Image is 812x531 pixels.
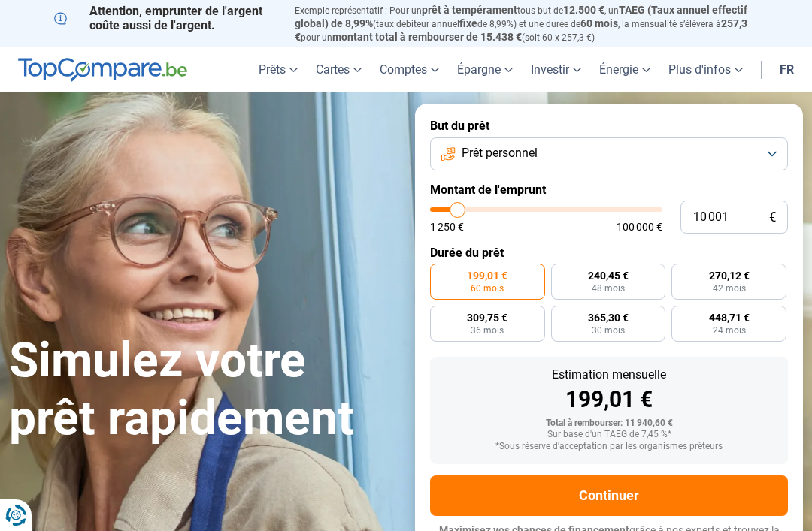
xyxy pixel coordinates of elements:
span: 42 mois [713,284,746,293]
img: TopCompare [18,58,187,82]
span: 36 mois [471,326,504,335]
span: 30 mois [592,326,625,335]
div: *Sous réserve d'acceptation par les organismes prêteurs [442,442,776,452]
span: 12.500 € [563,4,604,16]
button: Continuer [430,475,788,516]
div: Total à rembourser: 11 940,60 € [442,418,776,429]
a: Énergie [590,47,659,92]
button: Prêt personnel [430,137,788,170]
label: Durée du prêt [430,246,788,260]
span: TAEG (Taux annuel effectif global) de 8,99% [295,4,747,29]
a: Prêts [250,47,307,92]
h1: Simulez votre prêt rapidement [9,332,397,448]
div: Sur base d'un TAEG de 7,45 %* [442,430,776,440]
span: 365,30 € [588,312,629,323]
span: 60 mois [580,17,618,29]
a: Épargne [448,47,522,92]
div: Estimation mensuelle [442,369,776,381]
span: 1 250 € [430,222,464,232]
span: 100 000 € [617,222,662,232]
span: 309,75 € [467,312,507,323]
span: 24 mois [713,326,746,335]
a: Comptes [371,47,448,92]
p: Attention, emprunter de l'argent coûte aussi de l'argent. [54,4,277,32]
span: montant total à rembourser de 15.438 € [332,31,522,43]
span: € [769,211,776,224]
a: Plus d'infos [659,47,752,92]
span: 448,71 € [709,312,750,323]
span: 270,12 € [709,270,750,281]
a: Investir [522,47,590,92]
span: 199,01 € [467,270,507,281]
div: 199,01 € [442,388,776,411]
span: 60 mois [471,284,504,293]
a: Cartes [307,47,371,92]
a: fr [771,47,803,92]
span: 257,3 € [295,17,747,43]
span: fixe [459,17,477,29]
span: 48 mois [592,284,625,293]
p: Exemple représentatif : Pour un tous but de , un (taux débiteur annuel de 8,99%) et une durée de ... [295,4,758,44]
label: Montant de l'emprunt [430,183,788,197]
span: Prêt personnel [462,145,538,161]
span: 240,45 € [588,270,629,281]
label: But du prêt [430,119,788,133]
span: prêt à tempérament [422,4,517,16]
